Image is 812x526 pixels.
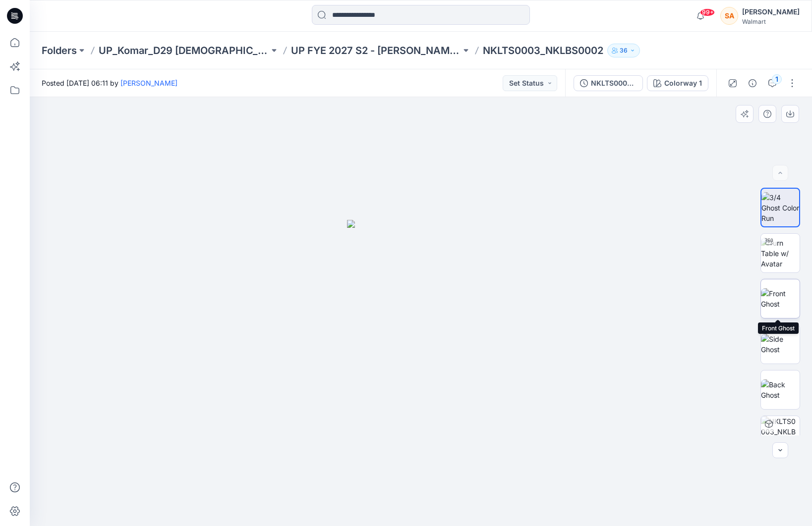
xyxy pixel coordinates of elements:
[761,416,800,455] img: NKLTS0003_NKLBS0002 Colorway 1
[745,75,760,91] button: Details
[764,75,780,91] button: 1
[607,44,640,57] button: 36
[720,7,738,25] div: SA
[574,75,643,91] button: NKLTS0003_NKLBS0002
[664,78,702,89] div: Colorway 1
[772,74,782,84] div: 1
[761,379,800,400] img: Back Ghost
[761,334,800,355] img: Side Ghost
[761,192,799,223] img: 3/4 Ghost Color Run
[761,238,800,269] img: Turn Table w/ Avatar
[620,45,628,56] p: 36
[742,18,800,25] div: Walmart
[99,44,269,57] a: UP_Komar_D29 [DEMOGRAPHIC_DATA] Sleep
[42,44,77,57] a: Folders
[742,6,800,18] div: [PERSON_NAME]
[291,44,462,57] a: UP FYE 2027 S2 - [PERSON_NAME] D29 [DEMOGRAPHIC_DATA] Sleepwear
[700,8,715,16] span: 99+
[483,44,603,57] p: NKLTS0003_NKLBS0002
[42,78,177,88] span: Posted [DATE] 06:11 by
[647,75,708,91] button: Colorway 1
[591,78,637,89] div: NKLTS0003_NKLBS0002
[761,288,800,309] img: Front Ghost
[347,220,495,526] img: eyJhbGciOiJIUzI1NiIsImtpZCI6IjAiLCJzbHQiOiJzZXMiLCJ0eXAiOiJKV1QifQ.eyJkYXRhIjp7InR5cGUiOiJzdG9yYW...
[120,79,177,87] a: [PERSON_NAME]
